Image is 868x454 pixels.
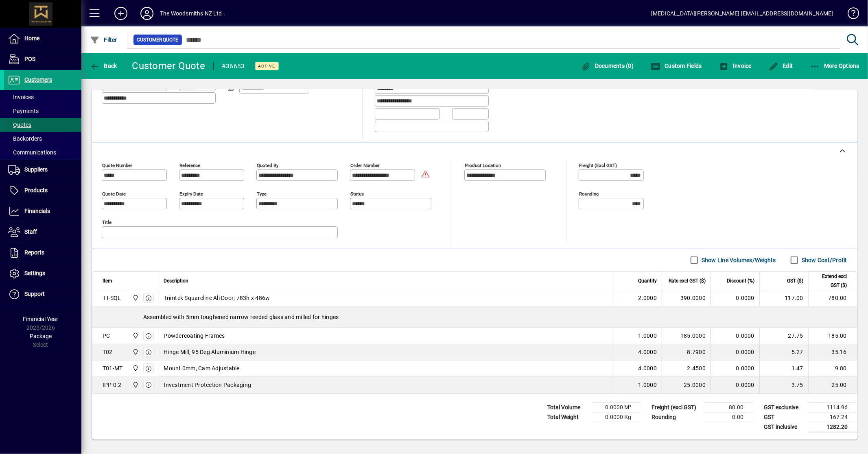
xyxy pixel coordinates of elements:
span: Custom Fields [651,63,702,69]
td: 5.27 [759,344,808,361]
span: Invoices [8,94,34,100]
span: Description [164,276,189,285]
span: 1.0000 [638,332,657,340]
a: Backorders [4,132,81,146]
td: 25.00 [808,377,857,393]
mat-label: Reference [179,162,200,168]
span: GST ($) [787,276,803,285]
span: Staff [24,228,37,235]
div: 390.0000 [667,294,706,302]
mat-label: Order number [350,162,380,168]
td: 0.0000 [711,361,759,377]
span: Mount 0mm, Cam Adjustable [164,364,240,372]
span: Investment Protection Packaging [164,381,251,389]
span: Home [24,35,39,41]
div: [MEDICAL_DATA][PERSON_NAME] [EMAIL_ADDRESS][DOMAIN_NAME] [651,7,833,20]
button: Invoice [717,59,754,73]
td: 0.0000 [711,344,759,361]
td: Total Volume [543,402,592,412]
span: The Woodsmiths [130,331,140,340]
span: Edit [769,63,793,69]
a: Reports [4,243,81,263]
a: Home [4,28,81,49]
mat-label: Quote number [102,162,132,168]
td: 1114.96 [809,402,857,412]
td: 780.00 [808,290,857,306]
td: GST inclusive [760,422,809,432]
span: The Woodsmiths [130,364,140,373]
mat-label: Status [350,191,364,196]
mat-label: Expiry date [179,191,203,196]
button: More Options [808,59,862,73]
div: Customer Quote [132,59,206,72]
span: 2.0000 [638,294,657,302]
td: 3.75 [759,377,808,393]
td: GST [760,412,809,422]
div: 25.0000 [667,381,706,389]
span: 4.0000 [638,348,657,356]
app-page-header-button: Back [81,59,126,73]
mat-label: Product location [465,162,501,168]
label: Show Line Volumes/Weights [700,256,776,264]
td: 80.00 [704,402,753,412]
span: The Woodsmiths [130,348,140,356]
div: Assembled with 5mm toughened narrow reeded glass and milled for hinges [92,306,857,328]
button: Add [108,6,134,21]
a: Suppliers [4,160,81,180]
td: GST exclusive [760,402,809,412]
mat-label: Quote date [102,191,126,196]
span: Suppliers [24,166,48,173]
span: Quantity [638,276,657,285]
span: Quotes [8,122,31,128]
div: The Woodsmiths NZ Ltd . [160,7,225,20]
span: POS [24,56,35,62]
td: 0.0000 Kg [592,412,641,422]
span: Trimtek Squareline Ali Door; 783h x 486w [164,294,270,302]
span: Payments [8,108,39,114]
a: Invoices [4,90,81,104]
td: 0.00 [704,412,753,422]
button: Filter [88,33,119,47]
span: Active [258,63,275,69]
span: The Woodsmiths [130,293,140,302]
button: Profile [134,6,160,21]
span: Hinge Mill, 95 Deg Aluminium Hinge [164,348,256,356]
td: 0.0000 [711,290,759,306]
div: 8.7900 [667,348,706,356]
span: The Woodsmiths [130,380,140,389]
span: Rate excl GST ($) [669,276,706,285]
span: Back [90,63,117,69]
button: Back [88,59,119,73]
span: Package [30,333,52,339]
div: PC [103,332,110,340]
span: 4.0000 [638,364,657,372]
td: 0.0000 M³ [592,402,641,412]
span: Documents (0) [581,63,634,69]
div: #36653 [222,60,245,73]
div: T02 [103,348,113,356]
span: Backorders [8,135,42,142]
a: Payments [4,104,81,118]
a: Communications [4,146,81,159]
a: Staff [4,222,81,242]
span: Extend excl GST ($) [813,272,847,290]
span: Financial Year [23,316,59,322]
label: Show Cost/Profit [800,256,847,264]
td: Freight (excl GST) [647,402,704,412]
td: 27.75 [759,328,808,344]
mat-label: Type [257,191,267,196]
a: Settings [4,263,81,284]
td: 185.00 [808,328,857,344]
span: More Options [810,63,860,69]
td: 1282.20 [809,422,857,432]
td: 1.47 [759,361,808,377]
a: Knowledge Base [842,2,858,28]
td: 167.24 [809,412,857,422]
a: Quotes [4,118,81,132]
span: Products [24,187,48,193]
span: Customers [24,76,52,83]
span: Item [103,276,112,285]
td: 9.80 [808,361,857,377]
span: 1.0000 [638,381,657,389]
span: Customer Quote [137,36,179,44]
